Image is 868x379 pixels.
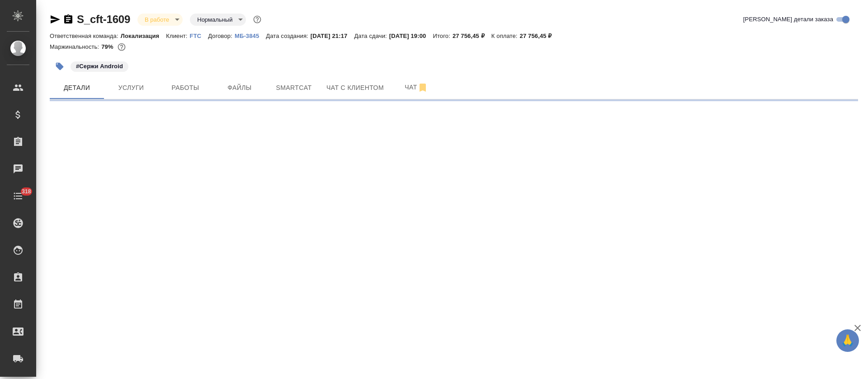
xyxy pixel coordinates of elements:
span: 🙏 [840,331,855,350]
span: Услуги [109,82,153,94]
button: Нормальный [194,16,235,23]
p: [DATE] 19:00 [389,33,433,39]
span: Сержи Android [70,62,129,70]
p: 27 756,45 ₽ [453,33,491,39]
svg: Отписаться [417,82,428,93]
p: Локализация [121,33,166,39]
button: Добавить тэг [50,56,70,76]
p: [DATE] 21:17 [311,33,354,39]
p: Клиент: [166,33,189,39]
p: Итого: [433,33,452,39]
p: МБ-3845 [235,33,266,39]
button: Доп статусы указывают на важность/срочность заказа [251,14,263,25]
span: Детали [55,82,99,94]
p: К оплате: [491,33,520,39]
p: #Сержи Android [76,62,123,71]
a: МБ-3845 [235,32,266,39]
button: В работе [142,16,172,23]
span: Работы [164,82,207,94]
a: S_cft-1609 [77,13,130,25]
p: Дата создания: [266,33,310,39]
p: Ответственная команда: [50,33,121,39]
span: Файлы [218,82,261,94]
div: В работе [137,14,183,26]
button: Скопировать ссылку для ЯМессенджера [50,14,61,25]
button: Скопировать ссылку [63,14,74,25]
span: Smartcat [272,82,316,94]
p: 79% [101,43,115,50]
p: FTC [190,33,208,39]
button: 🙏 [836,329,859,352]
p: Дата сдачи: [354,33,389,39]
p: 27 756,45 ₽ [520,33,559,39]
p: Маржинальность: [50,43,101,50]
span: [PERSON_NAME] детали заказа [743,15,833,24]
a: FTC [190,32,208,39]
p: Договор: [208,33,235,39]
div: В работе [190,14,246,26]
a: 318 [2,185,34,207]
span: Чат [395,82,438,93]
span: 318 [16,187,37,196]
button: 4751.70 RUB; 1.16 EUR; [116,41,127,53]
span: Чат с клиентом [326,82,384,94]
